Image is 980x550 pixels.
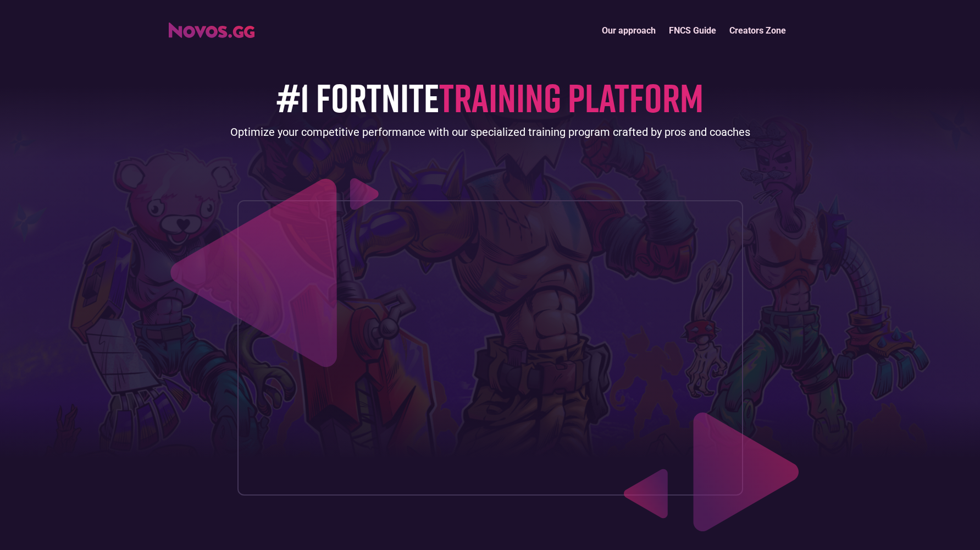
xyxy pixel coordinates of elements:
iframe: Increase your placement in 14 days (Novos.gg) [247,210,734,486]
a: FNCS Guide [662,19,723,42]
a: Our approach [595,19,662,42]
a: Creators Zone [723,19,793,42]
span: TRAINING PLATFORM [439,73,704,121]
h1: #1 FORTNITE [276,75,704,119]
div: Optimize your competitive performance with our specialized training program crafted by pros and c... [230,124,750,140]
